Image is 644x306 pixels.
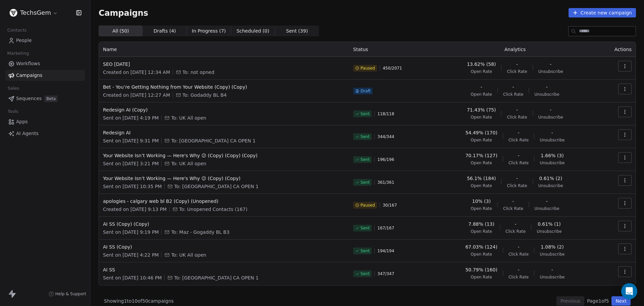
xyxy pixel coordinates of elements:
span: Sent [361,157,370,162]
span: Sent [361,111,370,117]
span: Paused [361,65,375,71]
span: - [546,198,548,205]
span: Sales [5,83,22,93]
span: 1.66% (3) [541,152,564,159]
span: To: Unopened Contacts (167) [179,206,248,213]
span: - [551,266,553,273]
span: To: USA CA OPEN 1 [171,137,255,144]
span: Unsubscribe [534,206,559,211]
span: - [518,244,519,250]
span: 56.1% (184) [467,175,496,182]
span: In Progress ( 7 ) [192,28,226,35]
span: Drafts ( 4 ) [154,28,176,35]
span: Click Rate [508,252,529,257]
span: TechsGem [20,8,51,17]
span: To: USA CA OPEN 1 [174,274,258,281]
span: Unsubscribe [540,274,565,280]
span: Open Rate [471,115,492,120]
span: People [16,37,32,44]
span: Click Rate [507,115,527,120]
span: Created on [DATE] 9:13 PM [103,206,167,213]
span: Unsubscribe [540,137,565,143]
span: Click Rate [503,92,523,97]
a: Apps [5,116,85,127]
button: Next [611,296,631,306]
button: TechsGem [8,7,59,18]
span: Beta [44,95,58,102]
span: - [516,175,518,182]
span: Sent [361,271,370,276]
span: Open Rate [471,229,492,234]
span: Open Rate [471,69,492,74]
span: Redesign AI [103,129,345,136]
span: AI SS (Copy) (Copy) [103,221,345,227]
span: Unsubscribe [538,115,563,120]
span: - [551,129,553,136]
span: Unsubscribe [538,69,563,74]
a: People [5,35,85,46]
span: 50.79% (160) [465,266,497,273]
span: Tools [5,106,21,117]
span: - [518,129,519,136]
span: 70.17% (127) [465,152,497,159]
span: Showing 1 to 10 of 50 campaigns [104,298,174,304]
span: To: Maz - Gogaddy BL B3 [171,229,229,235]
span: Apps [16,118,28,125]
th: Analytics [433,42,597,57]
span: Created on [DATE] 12:27 AM [103,92,170,98]
span: Open Rate [471,137,492,143]
span: AI SS (Copy) [103,244,345,250]
span: - [550,106,551,113]
span: Open Rate [471,92,492,97]
span: - [518,266,519,273]
span: To: USA CA OPEN 1 [174,183,258,190]
button: Previous [556,296,584,306]
span: To: UK All open [171,160,206,167]
span: AI Agents [16,130,39,137]
span: Your Website Isn’t Working — Here's Why 😕 (Copy) (Copy) [103,175,345,182]
span: Sent [361,180,370,185]
div: Open Intercom Messenger [621,283,637,299]
img: Untitled%20design.png [9,9,17,17]
a: Workflows [5,58,85,69]
span: Click Rate [507,69,527,74]
span: 30 / 167 [383,203,397,208]
span: Click Rate [508,137,529,143]
span: - [515,221,517,227]
span: Sent [361,134,370,139]
a: AI Agents [5,128,85,139]
span: To: Godaddy BL B4 [182,92,227,98]
span: Sent on [DATE] 9:19 PM [103,229,159,235]
span: Sent on [DATE] 9:31 PM [103,137,159,144]
span: Click Rate [508,160,529,166]
span: Scheduled ( 0 ) [236,28,269,35]
span: AI SS [103,266,345,273]
span: 347 / 347 [377,271,394,276]
span: 10% (3) [472,198,490,205]
span: 13.62% (58) [467,61,496,68]
span: 0.61% (1) [538,221,561,227]
span: Open Rate [471,206,492,211]
a: SequencesBeta [5,93,85,104]
span: 71.43% (75) [467,106,496,113]
span: Sent on [DATE] 4:22 PM [103,252,159,258]
th: Name [99,42,349,57]
span: 344 / 344 [377,134,394,139]
span: Campaigns [16,72,42,79]
span: - [550,61,551,68]
span: Sent on [DATE] 4:19 PM [103,115,159,121]
span: Unsubscribe [540,252,565,257]
span: - [518,152,519,159]
th: Status [349,42,433,57]
span: Sent on [DATE] 10:46 PM [103,274,162,281]
span: Click Rate [507,183,527,188]
span: Created on [DATE] 12:34 AM [103,69,170,76]
span: Sent on [DATE] 10:35 PM [103,183,162,190]
span: Sequences [16,95,42,102]
span: 194 / 194 [377,248,394,254]
span: - [516,61,518,68]
span: 7.88% (13) [468,221,494,227]
span: Click Rate [503,206,523,211]
span: Click Rate [505,229,526,234]
span: Open Rate [471,252,492,257]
